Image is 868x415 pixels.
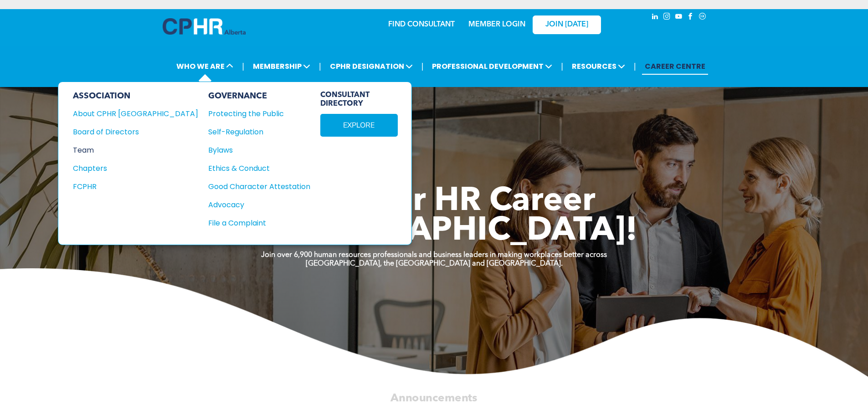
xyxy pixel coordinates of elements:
div: GOVERNANCE [208,91,310,101]
div: FCPHR [73,181,186,192]
span: RESOURCES [569,58,628,75]
span: WHO WE ARE [174,58,236,75]
a: Board of Directors [73,126,198,138]
div: Board of Directors [73,126,186,138]
div: Chapters [73,163,186,174]
li: | [561,57,563,76]
a: JOIN [DATE] [533,15,601,34]
div: Self-Regulation [208,126,300,138]
span: MEMBERSHIP [250,58,313,75]
img: A blue and white logo for cp alberta [163,18,246,35]
a: CAREER CENTRE [642,58,708,75]
a: File a Complaint [208,217,310,229]
a: facebook [686,11,696,24]
a: Self-Regulation [208,126,310,138]
a: Chapters [73,163,198,174]
div: Good Character Attestation [208,181,300,192]
a: FCPHR [73,181,198,192]
span: PROFESSIONAL DEVELOPMENT [429,58,555,75]
div: Bylaws [208,144,300,156]
a: Ethics & Conduct [208,163,310,174]
span: To [GEOGRAPHIC_DATA]! [231,215,637,248]
a: MEMBER LOGIN [468,21,525,28]
li: | [634,57,636,76]
a: Social network [698,11,708,24]
a: linkedin [650,11,660,24]
strong: Join over 6,900 human resources professionals and business leaders in making workplaces better ac... [261,251,607,259]
div: Protecting the Public [208,108,300,119]
div: About CPHR [GEOGRAPHIC_DATA] [73,108,186,119]
a: instagram [662,11,672,24]
div: Advocacy [208,199,300,210]
span: CPHR DESIGNATION [327,58,416,75]
a: Team [73,144,198,156]
div: Team [73,144,186,156]
strong: [GEOGRAPHIC_DATA], the [GEOGRAPHIC_DATA] and [GEOGRAPHIC_DATA]. [306,260,563,267]
a: Bylaws [208,144,310,156]
li: | [421,57,424,76]
span: JOIN [DATE] [545,20,588,29]
a: EXPLORE [320,114,398,137]
a: FIND CONSULTANT [388,21,455,28]
a: About CPHR [GEOGRAPHIC_DATA] [73,108,198,119]
li: | [319,57,321,76]
a: Advocacy [208,199,310,210]
div: Ethics & Conduct [208,163,300,174]
span: CONSULTANT DIRECTORY [320,91,398,108]
div: File a Complaint [208,217,300,229]
span: Take Your HR Career [272,185,596,218]
li: | [242,57,244,76]
a: youtube [674,11,684,24]
span: Announcements [390,393,477,404]
a: Protecting the Public [208,108,310,119]
a: Good Character Attestation [208,181,310,192]
div: ASSOCIATION [73,91,198,101]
